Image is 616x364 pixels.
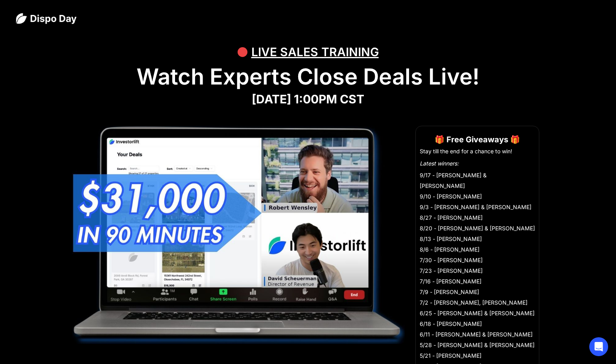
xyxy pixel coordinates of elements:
strong: 🎁 Free Giveaways 🎁 [435,135,520,144]
em: Latest winners: [420,160,459,167]
div: Open Intercom Messenger [589,337,608,356]
li: Stay till the end for a chance to win! [420,147,535,155]
h1: Watch Experts Close Deals Live! [16,64,600,90]
div: LIVE SALES TRAINING [251,40,379,64]
strong: [DATE] 1:00PM CST [252,92,364,106]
